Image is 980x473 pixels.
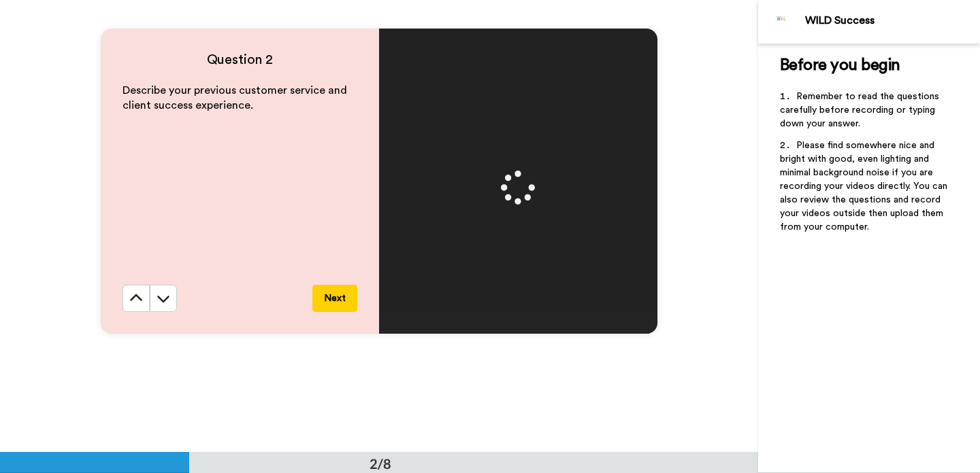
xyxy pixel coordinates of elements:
[780,57,900,73] span: Before you begin
[766,5,798,38] img: Profile Image
[780,141,950,232] span: Please find somewhere nice and bright with good, even lighting and minimal background noise if yo...
[780,92,942,128] span: Remember to read the questions carefully before recording or typing down your answer.
[805,14,979,27] div: WILD Success
[122,50,357,69] h4: Question 2
[348,454,413,473] div: 2/8
[122,85,350,111] span: Describe your previous customer service and client success experience.
[312,285,357,312] button: Next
